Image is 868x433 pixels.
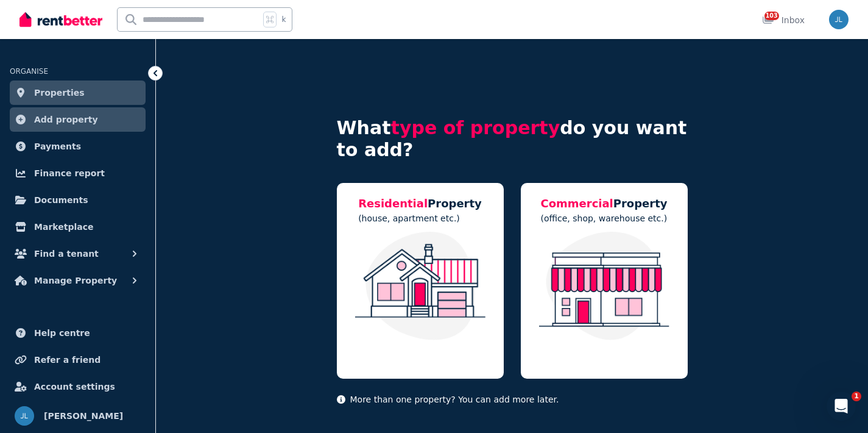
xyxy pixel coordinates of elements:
[829,10,849,29] img: Joanne Lau
[15,406,34,426] img: Joanne Lau
[337,117,688,161] h4: What do you want to add?
[10,134,146,159] a: Payments
[827,392,856,421] iframe: Intercom live chat
[44,409,123,423] span: [PERSON_NAME]
[540,195,667,212] h5: Property
[34,379,115,394] span: Account settings
[10,374,146,399] a: Account settings
[10,188,146,212] a: Documents
[34,112,98,127] span: Add property
[852,392,861,401] span: 1
[34,193,88,207] span: Documents
[337,393,688,406] p: More than one property? You can add more later.
[10,67,48,76] span: ORGANISE
[34,273,117,288] span: Manage Property
[349,232,492,340] img: Residential Property
[540,212,667,224] p: (office, shop, warehouse etc.)
[34,326,90,340] span: Help centre
[764,12,779,20] span: 103
[10,321,146,345] a: Help centre
[391,117,560,138] span: type of property
[34,352,101,367] span: Refer a friend
[10,81,146,105] a: Properties
[10,161,146,185] a: Finance report
[358,195,482,212] h5: Property
[358,212,482,224] p: (house, apartment etc.)
[34,85,85,100] span: Properties
[10,268,146,293] button: Manage Property
[34,166,105,181] span: Finance report
[19,10,102,29] img: RentBetter
[10,242,146,266] button: Find a tenant
[10,348,146,372] a: Refer a friend
[10,107,146,132] a: Add property
[540,197,613,210] span: Commercial
[533,232,676,340] img: Commercial Property
[281,15,286,24] span: k
[34,220,93,234] span: Marketplace
[34,246,99,261] span: Find a tenant
[10,215,146,239] a: Marketplace
[762,14,805,26] div: Inbox
[34,139,81,154] span: Payments
[358,197,428,210] span: Residential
